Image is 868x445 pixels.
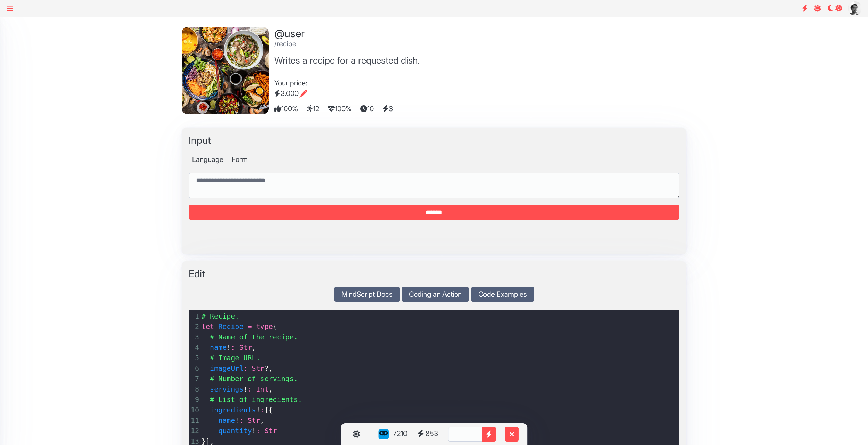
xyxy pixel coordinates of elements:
[256,427,260,435] span: :
[247,416,260,425] span: Str
[189,353,200,363] div: 5
[256,385,269,393] span: Int
[210,364,243,372] span: imageUrl
[307,104,326,114] span: 12
[189,384,200,394] div: 8
[189,394,200,405] div: 9
[189,135,679,147] h2: Input
[247,385,252,393] span: :
[265,427,277,435] span: Str
[202,322,214,331] span: let
[274,40,420,48] h2: /recipe
[202,312,239,320] span: # Recipe.
[334,287,400,302] button: MindScript Docs
[210,354,260,362] span: # Image URL.
[218,427,252,435] span: quantity
[189,363,200,373] div: 6
[252,364,265,372] span: Str
[210,395,302,404] span: # List of ingredients.
[382,104,400,114] span: 3
[471,287,534,302] button: Code Examples
[210,385,243,393] span: servings
[202,343,256,352] span: ! ,
[260,406,265,414] span: :
[218,322,243,331] span: Recipe
[471,290,534,298] a: Code Examples
[202,416,265,425] span: ! ,
[202,364,273,372] span: ?,
[189,154,227,166] div: Language
[243,364,247,372] span: :
[402,287,469,302] button: Coding an Action
[189,342,200,353] div: 4
[189,332,200,342] div: 3
[256,322,273,331] span: type
[202,427,277,435] span: !
[334,290,402,298] a: MindScript Docs
[189,426,200,436] div: 12
[274,88,420,99] div: 3.000
[247,322,252,331] span: =
[274,104,305,114] span: 100%
[189,268,679,280] h2: Edit
[402,290,469,298] a: Coding an Action
[274,55,420,66] h3: Writes a recipe for a requested dish.
[189,321,200,332] div: 2
[274,27,420,40] h1: @user
[239,343,252,352] span: Str
[210,333,298,341] span: # Name of the recipe.
[189,311,200,321] div: 1
[848,1,862,15] img: citations
[210,343,227,352] span: name
[189,373,200,384] div: 7
[189,415,200,426] div: 11
[231,343,235,352] span: :
[360,104,381,114] span: 10
[189,405,200,415] div: 10
[202,385,273,393] span: ! ,
[210,374,298,383] span: # Number of servings.
[328,104,358,114] span: 100%
[239,416,243,425] span: :
[274,78,420,99] div: Your price:
[218,416,235,425] span: name
[210,406,256,414] span: ingredients
[202,406,273,414] span: ! [{
[228,154,251,166] div: Form
[202,322,277,331] span: {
